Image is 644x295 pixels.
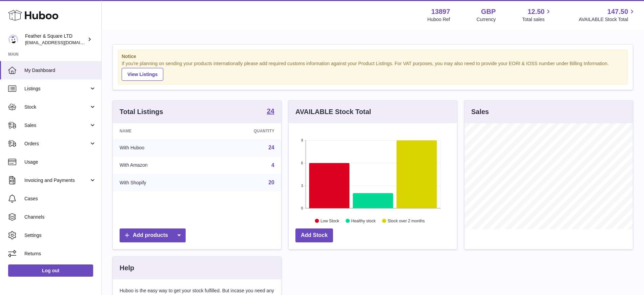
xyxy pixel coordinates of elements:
text: Healthy stock [351,218,376,223]
a: 12.50 Total sales [522,7,552,23]
strong: GBP [481,7,496,16]
text: 3 [301,183,303,187]
strong: 13897 [431,7,450,16]
div: If you're planning on sending your products internationally please add required customs informati... [122,60,624,81]
text: 0 [301,206,303,210]
text: 9 [301,138,303,142]
h3: Total Listings [120,107,163,116]
a: 4 [271,162,274,168]
span: 12.50 [527,7,544,16]
td: With Amazon [113,156,205,174]
th: Quantity [205,123,281,139]
span: Stock [24,104,89,110]
span: AVAILABLE Stock Total [579,16,636,23]
span: Channels [24,214,96,220]
a: Log out [8,264,93,277]
h3: Help [120,263,134,273]
span: Total sales [522,16,552,23]
span: [EMAIL_ADDRESS][DOMAIN_NAME] [25,40,100,45]
a: Add products [120,228,186,242]
span: Usage [24,159,96,165]
div: Currency [477,16,496,23]
a: 24 [268,145,274,150]
span: My Dashboard [24,67,96,74]
div: Huboo Ref [428,16,450,23]
a: 24 [267,108,274,116]
h3: AVAILABLE Stock Total [295,107,371,116]
span: Returns [24,251,96,257]
text: Stock over 2 months [388,218,424,223]
th: Name [113,123,205,139]
h3: Sales [471,107,489,116]
span: Cases [24,196,96,202]
span: Listings [24,86,89,92]
a: 147.50 AVAILABLE Stock Total [579,7,636,23]
text: Low Stock [320,218,339,223]
strong: Notice [122,53,624,60]
span: Settings [24,232,96,239]
strong: 24 [267,108,274,114]
a: Add Stock [295,228,333,242]
img: feathernsquare@gmail.com [8,34,18,44]
a: View Listings [122,68,163,81]
div: Feather & Square LTD [25,33,86,46]
span: Invoicing and Payments [24,177,89,184]
td: With Huboo [113,139,205,156]
span: 147.50 [607,7,628,16]
td: With Shopify [113,174,205,191]
a: 20 [268,180,274,185]
span: Sales [24,122,89,129]
span: Orders [24,141,89,147]
text: 6 [301,161,303,165]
